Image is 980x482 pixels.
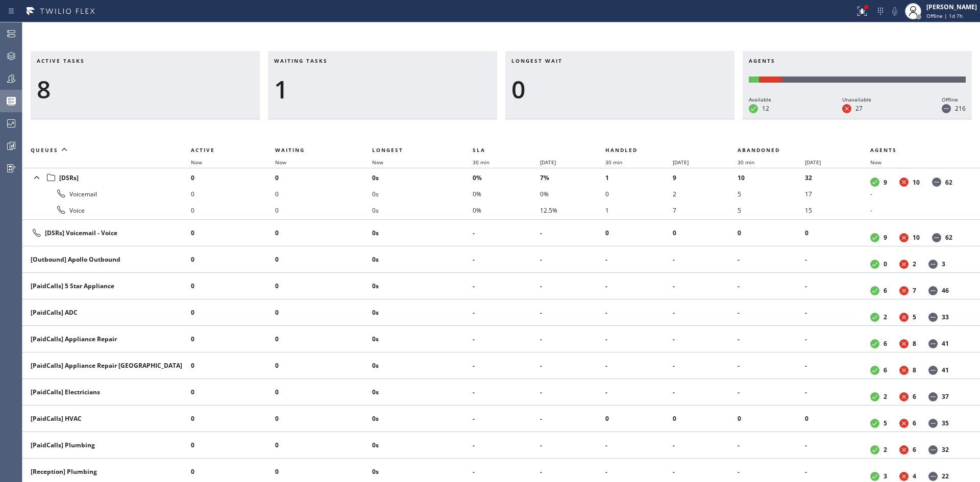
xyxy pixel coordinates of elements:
li: - [673,464,738,480]
li: 0s [372,437,473,453]
li: - [738,331,805,347]
div: Offline: 216 [782,77,966,83]
div: [PaidCalls] HVAC [31,414,183,423]
span: Abandoned [738,146,780,154]
li: - [540,358,605,374]
dt: Offline [928,366,938,375]
li: - [605,384,673,400]
dd: 22 [942,472,949,480]
li: 0 [275,225,372,241]
li: 0 [673,225,738,241]
li: - [605,251,673,268]
div: [PERSON_NAME] [926,3,977,11]
dt: Unavailable [899,260,909,269]
li: - [540,437,605,453]
dd: 6 [884,339,887,348]
li: 0% [473,202,540,218]
div: [PaidCalls] Plumbing [31,441,183,449]
dd: 4 [913,472,916,480]
dd: 62 [945,233,952,242]
li: 0 [191,225,275,241]
span: Agents [870,146,897,154]
li: - [540,384,605,400]
li: - [473,251,540,268]
li: - [805,305,870,321]
dd: 6 [913,392,916,401]
li: 0s [372,251,473,268]
li: - [673,331,738,347]
li: 0 [191,169,275,186]
dd: 41 [942,339,949,348]
span: Now [191,159,202,166]
li: - [473,384,540,400]
li: - [673,278,738,294]
li: - [805,384,870,400]
dt: Offline [932,177,941,187]
dd: 35 [942,419,949,427]
li: 2 [673,186,738,202]
dt: Offline [928,286,938,295]
dd: 5 [884,419,887,427]
span: 30 min [738,159,754,166]
li: - [805,251,870,268]
dd: 3 [884,472,887,480]
dt: Offline [928,313,938,322]
li: 0 [275,278,372,294]
li: - [540,278,605,294]
div: Unavailable: 27 [759,77,782,83]
li: 0% [473,186,540,202]
dt: Offline [928,339,938,348]
li: 0 [805,225,870,241]
dd: 8 [913,339,916,348]
dt: Available [870,419,879,428]
span: Longest [372,146,403,154]
li: - [738,305,805,321]
li: 7 [673,202,738,218]
li: 15 [805,202,870,218]
li: 0 [275,169,372,186]
div: 0 [511,74,728,104]
li: - [605,358,673,374]
div: Available: 12 [749,77,759,83]
li: - [540,331,605,347]
li: 0 [191,305,275,321]
li: - [805,358,870,374]
li: 0 [275,305,372,321]
dt: Unavailable [899,445,909,454]
span: Waiting [275,146,305,154]
li: - [738,464,805,480]
li: - [473,331,540,347]
li: 0 [275,331,372,347]
li: 10 [738,169,805,186]
dt: Offline [928,260,938,269]
dt: Unavailable [899,286,909,295]
li: - [540,464,605,480]
li: - [738,437,805,453]
li: 0 [275,464,372,480]
li: 0 [191,251,275,268]
span: 30 min [605,159,622,166]
dd: 6 [913,445,916,454]
span: Active [191,146,215,154]
span: Now [275,159,286,166]
dt: Offline [928,445,938,454]
dt: Available [870,233,879,242]
li: 0 [191,464,275,480]
li: - [605,437,673,453]
dd: 6 [884,366,887,374]
li: 1 [605,202,673,218]
dt: Available [870,260,879,269]
dd: 9 [884,178,887,187]
li: 0 [191,331,275,347]
li: - [673,251,738,268]
li: 0s [372,384,473,400]
dd: 10 [913,178,920,187]
dt: Unavailable [899,177,909,187]
span: Offline | 1d 7h [926,12,963,19]
li: - [473,437,540,453]
li: 7% [540,169,605,186]
li: 32 [805,169,870,186]
li: - [605,464,673,480]
li: - [805,278,870,294]
dt: Available [870,472,879,481]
